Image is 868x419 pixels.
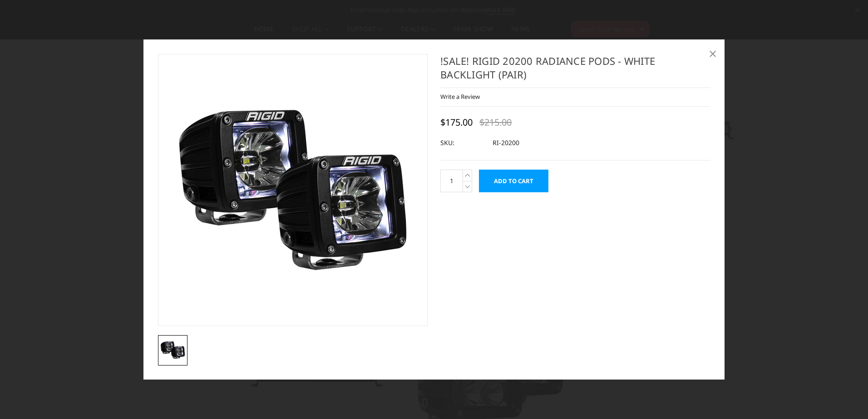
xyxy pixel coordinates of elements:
[479,117,512,128] span: $215.00
[493,135,519,151] dd: RI-20200
[440,135,486,151] dt: SKU:
[440,116,473,128] span: $175.00
[705,46,720,61] a: Close
[709,44,717,63] span: ×
[440,93,480,101] a: Write a Review
[161,338,185,362] img: !SALE! Rigid 20200 Radiance Pods - White Backlight (pair)
[479,170,548,192] input: Add to Cart
[440,54,710,88] h1: !SALE! Rigid 20200 Radiance Pods - White Backlight (pair)
[158,54,428,326] a: !SALE! Rigid 20200 Radiance Pods - White Backlight (pair)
